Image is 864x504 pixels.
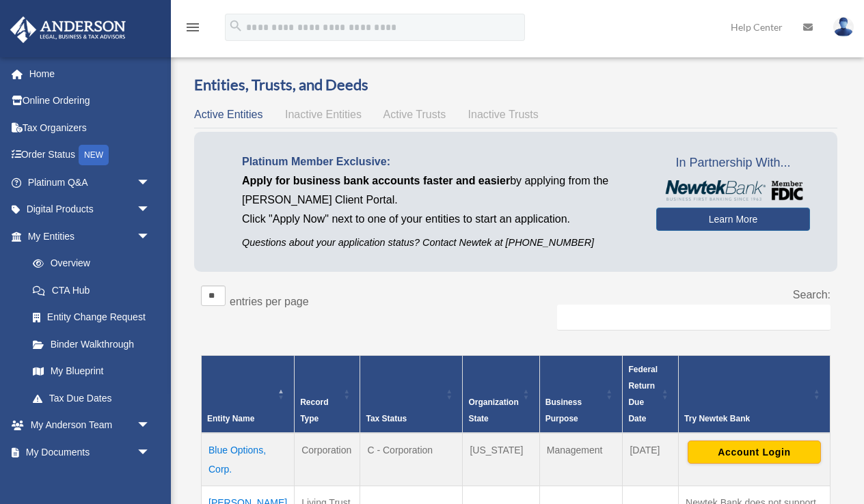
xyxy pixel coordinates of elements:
[663,180,803,201] img: NewtekBankLogoSM.png
[194,74,837,96] h3: Entities, Trusts, and Deeds
[539,433,623,486] td: Management
[463,433,539,486] td: [US_STATE]
[360,433,463,486] td: C - Corporation
[688,440,821,464] button: Account Login
[19,304,164,331] a: Entity Change Request
[6,16,130,43] img: Anderson Advisors Platinum Portal
[628,365,658,423] span: Federal Return Due Date
[202,355,295,433] th: Entity Name: Activate to invert sorting
[10,196,171,223] a: Digital Productsarrow_drop_down
[295,355,360,433] th: Record Type: Activate to sort
[366,414,407,423] span: Tax Status
[360,355,463,433] th: Tax Status: Activate to sort
[300,397,328,423] span: Record Type
[242,175,510,186] span: Apply for business bank accounts faster and easier
[833,17,854,37] img: User Pic
[79,145,109,165] div: NEW
[185,19,201,36] i: menu
[679,355,831,433] th: Try Newtek Bank : Activate to sort
[285,109,362,120] span: Inactive Entities
[623,355,679,433] th: Federal Return Due Date: Activate to sort
[242,152,636,171] p: Platinum Member Exclusive:
[656,152,810,174] span: In Partnership With...
[230,296,309,307] label: entries per page
[185,24,201,36] a: menu
[207,414,254,423] span: Entity Name
[137,412,164,440] span: arrow_drop_down
[468,109,539,120] span: Inactive Trusts
[383,109,446,120] span: Active Trusts
[242,210,636,229] p: Click "Apply Now" next to one of your entities to start an application.
[656,208,810,231] a: Learn More
[19,358,164,385] a: My Blueprint
[793,289,831,300] label: Search:
[19,277,164,304] a: CTA Hub
[463,355,539,433] th: Organization State: Activate to sort
[194,109,262,120] span: Active Entities
[242,234,636,251] p: Questions about your application status? Contact Newtek at [PHONE_NUMBER]
[10,438,171,466] a: My Documentsarrow_drop_down
[688,445,821,456] a: Account Login
[539,355,623,433] th: Business Purpose: Activate to sort
[10,87,171,115] a: Online Ordering
[228,18,243,33] i: search
[684,410,809,427] div: Try Newtek Bank
[545,397,582,423] span: Business Purpose
[19,331,164,358] a: Binder Walkthrough
[623,433,679,486] td: [DATE]
[19,250,157,277] a: Overview
[10,412,171,439] a: My Anderson Teamarrow_drop_down
[242,171,636,210] p: by applying from the [PERSON_NAME] Client Portal.
[10,60,171,87] a: Home
[468,397,518,423] span: Organization State
[295,433,360,486] td: Corporation
[10,223,164,250] a: My Entitiesarrow_drop_down
[19,384,164,412] a: Tax Due Dates
[137,196,164,224] span: arrow_drop_down
[137,438,164,466] span: arrow_drop_down
[10,141,171,169] a: Order StatusNEW
[137,169,164,197] span: arrow_drop_down
[10,169,171,196] a: Platinum Q&Aarrow_drop_down
[202,433,295,486] td: Blue Options, Corp.
[10,114,171,141] a: Tax Organizers
[137,223,164,251] span: arrow_drop_down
